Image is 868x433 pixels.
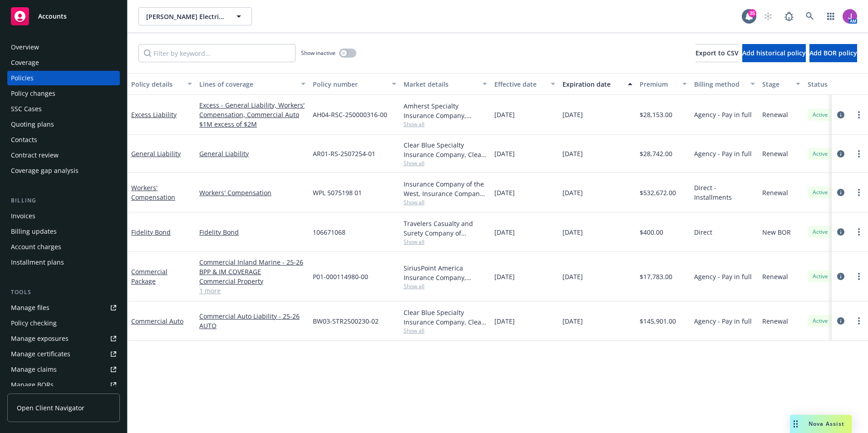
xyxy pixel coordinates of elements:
[7,209,120,223] a: Invoices
[7,224,120,239] a: Billing updates
[404,263,487,282] div: SiriusPoint America Insurance Company, SiriusPoint, Distinguished Programs Group, LLC
[494,188,515,197] span: [DATE]
[17,403,84,413] span: Open Client Navigator
[562,149,583,158] span: [DATE]
[404,238,487,246] span: Show all
[762,149,788,158] span: Renewal
[11,102,42,116] div: SSC Cases
[762,79,790,89] div: Stage
[491,73,559,95] button: Effective date
[809,44,857,62] button: Add BOR policy
[835,226,846,237] a: circleInformation
[694,183,755,202] span: Direct - Installments
[7,71,120,85] a: Policies
[808,79,863,89] div: Status
[695,44,739,62] button: Export to CSV
[313,79,386,89] div: Policy number
[853,226,864,237] a: more
[694,110,752,119] span: Agency - Pay in full
[835,187,846,198] a: circleInformation
[562,272,583,281] span: [DATE]
[313,149,375,158] span: AR01-RS-2507254-01
[11,209,35,223] div: Invoices
[762,272,788,281] span: Renewal
[199,149,306,158] a: General Liability
[404,198,487,206] span: Show all
[690,73,759,95] button: Billing method
[811,188,829,197] span: Active
[762,188,788,197] span: Renewal
[640,79,677,89] div: Premium
[11,86,55,101] div: Policy changes
[131,317,183,325] a: Commercial Auto
[199,227,306,237] a: Fidelity Bond
[835,271,846,282] a: circleInformation
[11,133,37,147] div: Contacts
[559,73,636,95] button: Expiration date
[313,272,368,281] span: P01-000114980-00
[742,44,806,62] button: Add historical policy
[11,55,39,70] div: Coverage
[835,315,846,326] a: circleInformation
[7,163,120,178] a: Coverage gap analysis
[843,9,857,24] img: photo
[196,73,309,95] button: Lines of coverage
[494,272,515,281] span: [DATE]
[199,276,306,286] a: Commercial Property
[811,150,829,158] span: Active
[199,100,306,129] a: Excess - General Liability, Workers' Compensation, Commercial Auto $1M excess of $2M
[780,7,798,25] a: Report a Bug
[811,317,829,325] span: Active
[694,316,752,326] span: Agency - Pay in full
[694,79,745,89] div: Billing method
[11,40,39,54] div: Overview
[138,7,252,25] button: [PERSON_NAME] Electric & Sons, Inc., Home Technology Center, A [PERSON_NAME] Company, Home Techno...
[404,159,487,167] span: Show all
[640,149,672,158] span: $28,742.00
[131,183,175,202] a: Workers' Compensation
[562,79,622,89] div: Expiration date
[131,149,181,158] a: General Liability
[7,148,120,162] a: Contract review
[7,55,120,70] a: Coverage
[694,227,712,237] span: Direct
[762,227,791,237] span: New BOR
[309,73,400,95] button: Policy number
[11,163,79,178] div: Coverage gap analysis
[404,120,487,128] span: Show all
[38,13,67,20] span: Accounts
[494,316,515,326] span: [DATE]
[640,272,672,281] span: $17,783.00
[7,4,120,29] a: Accounts
[762,316,788,326] span: Renewal
[694,149,752,158] span: Agency - Pay in full
[640,227,663,237] span: $400.00
[759,73,804,95] button: Stage
[131,267,168,285] a: Commercial Package
[7,300,120,315] a: Manage files
[695,49,739,57] span: Export to CSV
[199,257,306,276] a: Commercial Inland Marine - 25-26 BPP & IM COVERAGE
[809,420,844,428] span: Nova Assist
[7,255,120,270] a: Installment plans
[494,110,515,119] span: [DATE]
[404,179,487,198] div: Insurance Company of the West, Insurance Company of the West (ICW)
[7,240,120,254] a: Account charges
[640,110,672,119] span: $28,153.00
[811,228,829,236] span: Active
[835,109,846,120] a: circleInformation
[404,101,487,120] div: Amherst Specialty Insurance Company, Amherst Specialty Insurance Company, RT Specialty Insurance ...
[7,331,120,346] a: Manage exposures
[146,12,225,21] span: [PERSON_NAME] Electric & Sons, Inc., Home Technology Center, A [PERSON_NAME] Company, Home Techno...
[313,110,387,119] span: AH04-RSC-250000316-00
[7,40,120,54] a: Overview
[404,140,487,159] div: Clear Blue Specialty Insurance Company, Clear Blue Insurance Group, RT Specialty Insurance Servic...
[636,73,690,95] button: Premium
[809,49,857,57] span: Add BOR policy
[562,188,583,197] span: [DATE]
[7,117,120,132] a: Quoting plans
[640,316,676,326] span: $145,901.00
[404,308,487,327] div: Clear Blue Specialty Insurance Company, Clear Blue Insurance Group, Risk Transfer Partners (CRC G...
[7,288,120,297] div: Tools
[640,188,676,197] span: $532,672.00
